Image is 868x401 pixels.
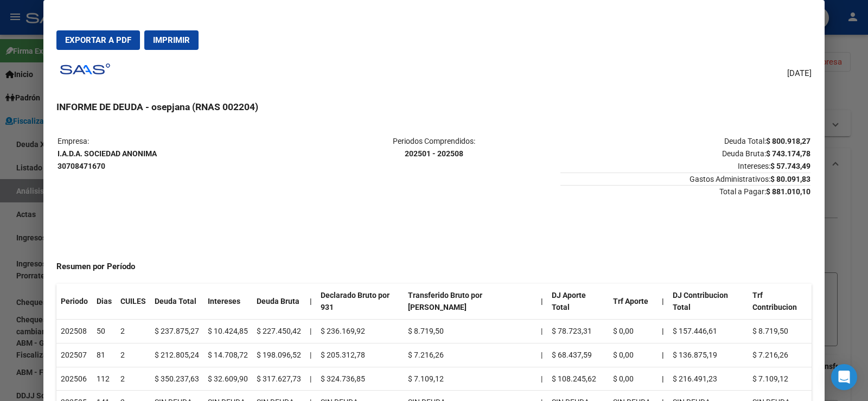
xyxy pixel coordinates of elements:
[668,343,748,367] td: $ 136.875,19
[58,135,308,172] p: Empresa:
[609,320,658,343] td: $ 0,00
[309,135,559,160] p: Periodos Comprendidos:
[668,367,748,391] td: $ 216.491,23
[305,284,316,320] th: |
[252,284,305,320] th: Deuda Bruta
[316,343,404,367] td: $ 205.312,78
[252,343,305,367] td: $ 198.096,52
[316,367,404,391] td: $ 324.736,85
[56,260,812,273] h4: Resumen por Período
[56,284,92,320] th: Periodo
[405,149,463,158] strong: 202501 - 202508
[668,320,748,343] td: $ 157.446,61
[668,284,748,320] th: DJ Contribucion Total
[144,30,199,50] button: Imprimir
[153,35,190,45] span: Imprimir
[305,343,316,367] td: |
[609,343,658,367] td: $ 0,00
[203,343,252,367] td: $ 14.708,72
[116,343,150,367] td: 2
[116,320,150,343] td: 2
[787,67,812,80] span: [DATE]
[560,135,810,172] p: Deuda Total: Deuda Bruta: Intereses:
[203,320,252,343] td: $ 10.424,85
[92,367,116,391] td: 112
[58,149,157,170] strong: I.A.D.A. SOCIEDAD ANONIMA 30708471670
[748,320,812,343] td: $ 8.719,50
[766,149,810,158] strong: $ 743.174,78
[748,284,812,320] th: Trf Contribucion
[203,367,252,391] td: $ 32.609,90
[56,367,92,391] td: 202506
[770,175,810,183] strong: $ 80.091,83
[748,367,812,391] td: $ 7.109,12
[404,284,537,320] th: Transferido Bruto por [PERSON_NAME]
[560,185,810,196] span: Total a Pagar:
[252,367,305,391] td: $ 317.627,73
[831,364,857,390] div: Open Intercom Messenger
[150,320,203,343] td: $ 237.875,27
[658,367,668,391] th: |
[65,35,131,45] span: Exportar a PDF
[56,30,140,50] button: Exportar a PDF
[316,320,404,343] td: $ 236.169,92
[150,284,203,320] th: Deuda Total
[56,320,92,343] td: 202508
[56,343,92,367] td: 202507
[766,137,810,145] strong: $ 800.918,27
[537,284,547,320] th: |
[766,187,810,196] strong: $ 881.010,10
[658,343,668,367] th: |
[658,284,668,320] th: |
[537,343,547,367] td: |
[404,367,537,391] td: $ 7.109,12
[547,284,609,320] th: DJ Aporte Total
[150,367,203,391] td: $ 350.237,63
[537,320,547,343] td: |
[547,343,609,367] td: $ 68.437,59
[92,320,116,343] td: 50
[305,320,316,343] td: |
[770,162,810,170] strong: $ 57.743,49
[537,367,547,391] td: |
[92,343,116,367] td: 81
[56,100,812,114] h3: INFORME DE DEUDA - osepjana (RNAS 002204)
[316,284,404,320] th: Declarado Bruto por 931
[547,367,609,391] td: $ 108.245,62
[609,367,658,391] td: $ 0,00
[252,320,305,343] td: $ 227.450,42
[547,320,609,343] td: $ 78.723,31
[116,367,150,391] td: 2
[203,284,252,320] th: Intereses
[748,343,812,367] td: $ 7.216,26
[404,320,537,343] td: $ 8.719,50
[609,284,658,320] th: Trf Aporte
[116,284,150,320] th: CUILES
[92,284,116,320] th: Dias
[658,320,668,343] th: |
[404,343,537,367] td: $ 7.216,26
[560,173,810,183] span: Gastos Administrativos:
[150,343,203,367] td: $ 212.805,24
[305,367,316,391] td: |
